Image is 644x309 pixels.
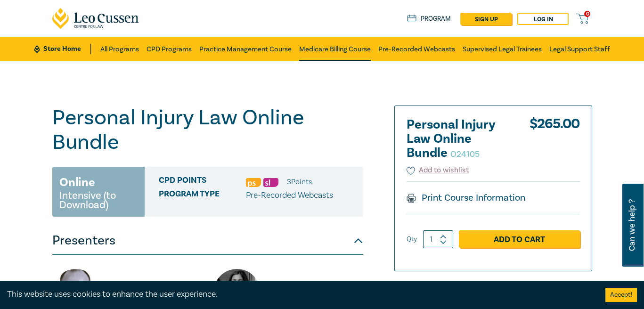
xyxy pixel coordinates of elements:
small: O24105 [450,149,480,160]
a: Supervised Legal Trainees [463,37,542,61]
a: Program [407,14,451,24]
span: CPD Points [159,176,246,188]
button: Accept cookies [605,288,637,302]
a: All Programs [100,37,139,61]
img: Professional Skills [246,178,261,187]
a: Store Home [34,44,91,54]
p: Pre-Recorded Webcasts [246,189,333,202]
a: CPD Programs [147,37,192,61]
a: Practice Management Course [199,37,292,61]
li: 3 Point s [287,176,312,188]
h1: Personal Injury Law Online Bundle [52,106,363,154]
span: Can we help ? [628,189,636,261]
a: Log in [517,13,569,25]
a: Legal Support Staff [549,37,610,61]
label: Qty [407,234,417,244]
img: Substantive Law [263,178,278,187]
span: Program type [159,189,246,202]
button: Add to wishlist [407,165,469,176]
a: sign up [460,13,512,25]
small: Intensive (to Download) [59,191,138,210]
a: Pre-Recorded Webcasts [378,37,455,61]
div: $ 265.00 [530,118,580,165]
div: This website uses cookies to enhance the user experience. [7,288,591,301]
span: 0 [584,11,590,17]
h3: Online [59,174,95,191]
button: Presenters [52,227,363,255]
a: Medicare Billing Course [299,37,371,61]
a: Print Course Information [407,192,526,204]
input: 1 [423,230,453,248]
h2: Personal Injury Law Online Bundle [407,118,510,160]
a: Add to Cart [459,230,580,248]
p: [PERSON_NAME] [268,278,363,293]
